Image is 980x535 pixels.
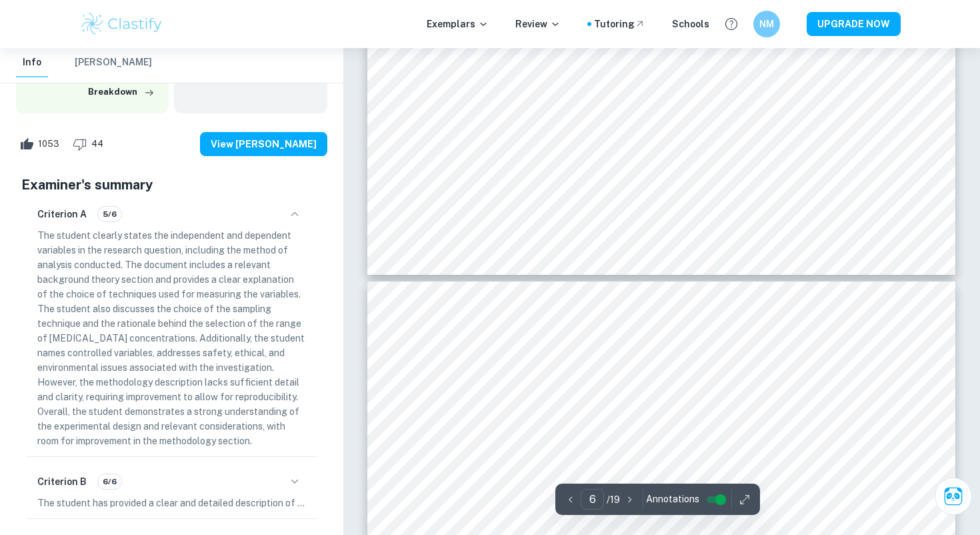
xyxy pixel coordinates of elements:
button: UPGRADE NOW [807,12,901,36]
img: Clastify logo [79,11,164,37]
button: Info [16,48,48,77]
button: Breakdown [85,82,158,102]
button: Help and Feedback [720,13,743,35]
p: The student has provided a clear and detailed description of how the data was obtained and proces... [37,496,306,510]
span: 44 [84,137,111,151]
p: Exemplars [427,17,489,31]
div: Dislike [69,133,111,155]
span: 6/6 [98,476,121,488]
a: Tutoring [594,17,645,31]
span: Annotations [646,492,699,506]
h5: Examiner's summary [21,175,322,195]
button: [PERSON_NAME] [75,48,152,77]
a: Schools [672,17,709,31]
button: Ask Clai [935,478,972,515]
span: 1053 [31,137,67,151]
div: Like [16,133,67,155]
h6: Criterion B [37,474,87,489]
p: The student clearly states the independent and dependent variables in the research question, incl... [37,228,306,448]
p: / 19 [607,492,620,507]
p: Review [515,17,561,31]
button: NM [753,11,780,37]
h6: Criterion A [37,207,87,221]
span: 5/6 [98,208,121,220]
button: View [PERSON_NAME] [200,132,327,156]
h6: NM [759,17,775,31]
